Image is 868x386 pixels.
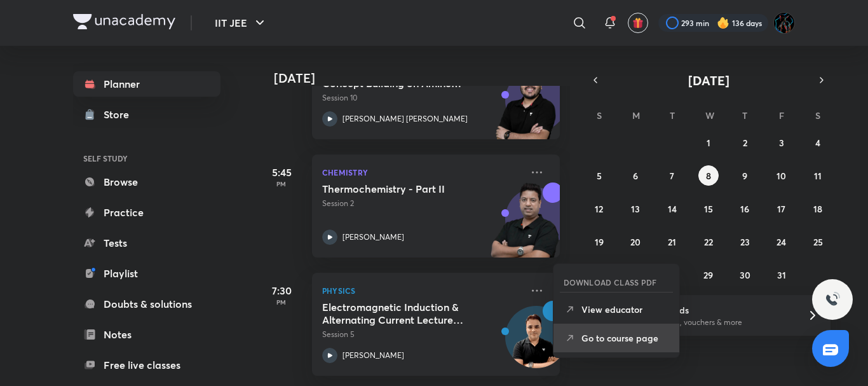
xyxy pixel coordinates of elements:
[703,269,713,281] abbr: October 29, 2025
[581,303,669,316] p: View educator
[256,165,307,180] h5: 5:45
[743,137,747,149] abbr: October 2, 2025
[670,109,675,121] abbr: Tuesday
[705,109,714,121] abbr: Wednesday
[698,198,719,219] button: October 15, 2025
[706,170,711,182] abbr: October 8, 2025
[771,265,792,285] button: October 31, 2025
[207,10,275,36] button: IIT JEE
[808,231,828,252] button: October 25, 2025
[490,183,560,270] img: unacademy
[777,203,785,215] abbr: October 17, 2025
[73,148,220,169] h6: SELF STUDY
[595,236,604,248] abbr: October 19, 2025
[581,331,669,345] p: Go to course page
[735,132,755,153] button: October 2, 2025
[777,269,786,281] abbr: October 31, 2025
[668,236,676,248] abbr: October 21, 2025
[322,165,522,180] p: Chemistry
[631,203,640,215] abbr: October 13, 2025
[771,165,792,186] button: October 10, 2025
[698,165,719,186] button: October 8, 2025
[825,292,840,307] img: ttu
[597,170,602,182] abbr: October 5, 2025
[779,109,784,121] abbr: Friday
[322,198,522,209] p: Session 2
[256,298,307,306] p: PM
[73,71,220,97] a: Planner
[688,72,729,89] span: [DATE]
[698,265,719,285] button: October 29, 2025
[662,231,682,252] button: October 21, 2025
[808,165,828,186] button: October 11, 2025
[256,180,307,188] p: PM
[698,231,719,252] button: October 22, 2025
[742,170,747,182] abbr: October 9, 2025
[771,132,792,153] button: October 3, 2025
[342,113,468,125] p: [PERSON_NAME] [PERSON_NAME]
[73,230,220,256] a: Tests
[256,283,307,298] h5: 7:30
[73,14,175,29] img: Company Logo
[740,203,749,215] abbr: October 16, 2025
[595,203,603,215] abbr: October 12, 2025
[73,200,220,225] a: Practice
[662,165,682,186] button: October 7, 2025
[771,198,792,219] button: October 17, 2025
[589,231,609,252] button: October 19, 2025
[597,109,602,121] abbr: Sunday
[808,198,828,219] button: October 18, 2025
[635,303,792,317] h6: Refer friends
[625,198,646,219] button: October 13, 2025
[104,107,137,122] div: Store
[73,261,220,286] a: Playlist
[735,198,755,219] button: October 16, 2025
[322,183,480,195] h5: Thermochemistry - Part II
[813,236,823,248] abbr: October 25, 2025
[740,236,750,248] abbr: October 23, 2025
[633,170,638,182] abbr: October 6, 2025
[742,109,747,121] abbr: Thursday
[815,109,820,121] abbr: Saturday
[625,231,646,252] button: October 20, 2025
[322,283,522,298] p: Physics
[630,236,641,248] abbr: October 20, 2025
[589,198,609,219] button: October 12, 2025
[670,170,674,182] abbr: October 7, 2025
[73,291,220,317] a: Doubts & solutions
[717,17,729,29] img: streak
[815,137,820,149] abbr: October 4, 2025
[808,132,828,153] button: October 4, 2025
[564,277,657,288] h6: DOWNLOAD CLASS PDF
[632,109,640,121] abbr: Monday
[342,350,404,361] p: [PERSON_NAME]
[342,231,404,243] p: [PERSON_NAME]
[73,169,220,195] a: Browse
[814,170,822,182] abbr: October 11, 2025
[322,301,480,326] h5: Electromagnetic Induction & Alternating Current Lecture - 5
[698,132,719,153] button: October 1, 2025
[322,329,522,340] p: Session 5
[274,71,573,86] h4: [DATE]
[771,231,792,252] button: October 24, 2025
[776,170,786,182] abbr: October 10, 2025
[625,165,646,186] button: October 6, 2025
[628,13,648,33] button: avatar
[776,236,786,248] abbr: October 24, 2025
[506,313,567,374] img: Avatar
[322,92,522,104] p: Session 10
[779,137,784,149] abbr: October 3, 2025
[604,71,813,89] button: [DATE]
[73,102,220,127] a: Store
[635,317,792,328] p: Win a laptop, vouchers & more
[73,352,220,378] a: Free live classes
[740,269,750,281] abbr: October 30, 2025
[73,322,220,347] a: Notes
[704,203,713,215] abbr: October 15, 2025
[735,165,755,186] button: October 9, 2025
[668,203,677,215] abbr: October 14, 2025
[735,231,755,252] button: October 23, 2025
[707,137,710,149] abbr: October 1, 2025
[735,265,755,285] button: October 30, 2025
[813,203,822,215] abbr: October 18, 2025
